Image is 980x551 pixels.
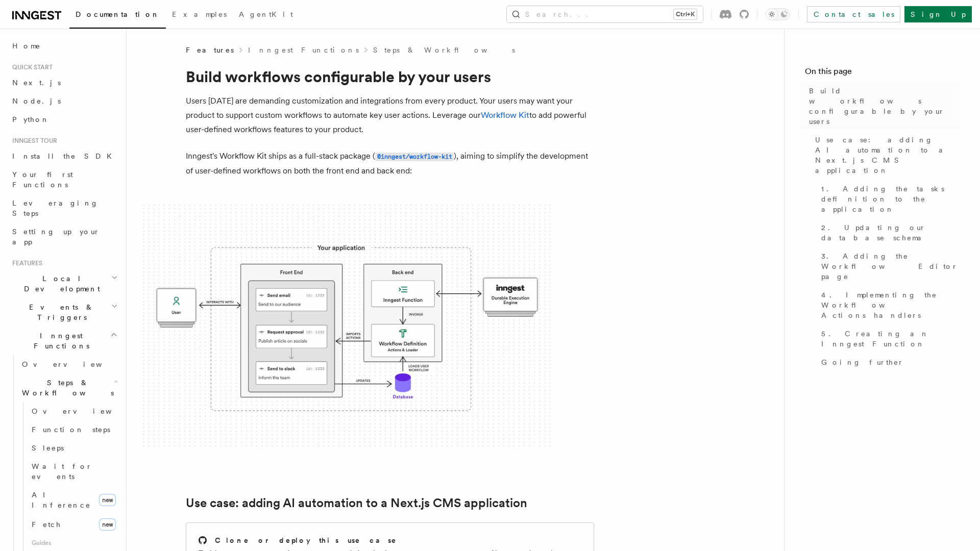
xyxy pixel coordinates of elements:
a: Install the SDK [8,147,120,165]
span: Function steps [32,425,110,434]
span: 5. Creating an Inngest Function [821,329,960,349]
p: Inngest's Workflow Kit ships as a full-stack package ( ), aiming to simplify the development of u... [186,149,594,178]
span: Guides [28,535,120,551]
a: 3. Adding the Workflow Editor page [817,247,960,286]
a: Fetchnew [28,514,120,535]
span: Features [186,45,234,55]
span: Leveraging Steps [12,199,99,217]
span: new [99,494,116,506]
a: Next.js [8,73,120,92]
span: Going further [821,357,904,367]
p: Users [DATE] are demanding customization and integrations from every product. Your users may want... [186,94,594,137]
span: Steps & Workflows [18,378,114,398]
a: Wait for events [28,457,120,486]
a: Use case: adding AI automation to a Next.js CMS application [186,496,527,510]
a: 4. Implementing the Workflow Actions handlers [817,286,960,324]
a: Workflow Kit [481,110,529,120]
a: Sign Up [904,6,972,22]
span: Home [12,41,41,51]
a: @inngest/workflow-kit [375,151,454,161]
span: Setting up your app [12,228,100,246]
span: AI Inference [32,491,91,509]
span: Features [8,259,42,267]
span: Sleeps [32,444,64,452]
span: Build workflows configurable by your users [809,86,960,127]
span: Documentation [76,10,160,18]
button: Steps & Workflows [18,373,120,402]
a: Build workflows configurable by your users [805,82,960,131]
img: The Workflow Kit provides a Workflow Engine to compose workflow actions on the back end and a set... [143,205,551,449]
span: Events & Triggers [8,302,111,322]
span: 3. Adding the Workflow Editor page [821,251,960,282]
a: Documentation [69,3,166,29]
a: AgentKit [233,3,299,28]
span: Local Development [8,273,111,294]
span: Your first Functions [12,170,73,189]
code: @inngest/workflow-kit [375,153,454,161]
a: Contact sales [807,6,900,22]
span: Node.js [12,97,61,105]
span: Inngest tour [8,137,57,145]
button: Search...Ctrl+K [507,6,703,22]
span: Overview [32,407,137,415]
span: AgentKit [239,10,293,18]
a: Function steps [28,420,120,439]
a: Inngest Functions [248,45,359,55]
span: Overview [22,360,127,368]
a: Overview [18,355,120,373]
span: Inngest Functions [8,331,110,351]
button: Local Development [8,269,120,298]
a: Use case: adding AI automation to a Next.js CMS application [811,131,960,180]
h4: On this page [805,65,960,82]
a: Leveraging Steps [8,194,120,222]
span: new [99,518,116,531]
kbd: Ctrl+K [674,9,697,19]
a: Overview [28,402,120,420]
a: Going further [817,353,960,371]
a: 5. Creating an Inngest Function [817,324,960,353]
span: Quick start [8,63,53,71]
a: AI Inferencenew [28,486,120,514]
span: Python [12,115,50,123]
button: Inngest Functions [8,327,120,355]
span: Wait for events [32,462,92,481]
span: Examples [172,10,227,18]
a: 2. Updating our database schema [817,218,960,247]
h1: Build workflows configurable by your users [186,67,594,86]
span: 2. Updating our database schema [821,222,960,243]
a: Your first Functions [8,165,120,194]
button: Events & Triggers [8,298,120,327]
a: Python [8,110,120,129]
a: 1. Adding the tasks definition to the application [817,180,960,218]
span: Install the SDK [12,152,118,160]
a: Home [8,37,120,55]
h2: Clone or deploy this use case [215,535,397,545]
span: 4. Implementing the Workflow Actions handlers [821,290,960,320]
a: Sleeps [28,439,120,457]
a: Setting up your app [8,222,120,251]
span: Next.js [12,79,61,87]
span: Use case: adding AI automation to a Next.js CMS application [815,135,960,176]
button: Toggle dark mode [766,8,790,20]
a: Node.js [8,92,120,110]
a: Steps & Workflows [373,45,515,55]
span: Fetch [32,520,61,529]
a: Examples [166,3,233,28]
span: 1. Adding the tasks definition to the application [821,184,960,214]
